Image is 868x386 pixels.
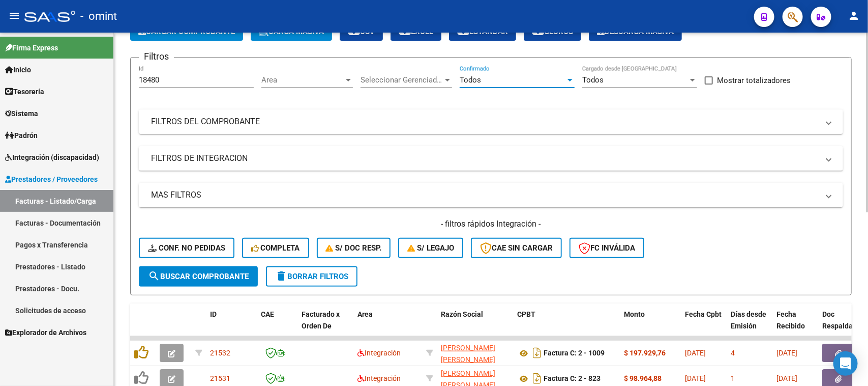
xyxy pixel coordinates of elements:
[460,75,481,85] span: Todos
[210,310,217,318] span: ID
[570,238,644,258] button: FC Inválida
[407,243,454,253] span: S/ legajo
[251,243,300,253] span: Completa
[5,327,86,338] span: Explorador de Archivos
[5,64,31,75] span: Inicio
[5,108,38,119] span: Sistema
[148,272,249,281] span: Buscar Comprobante
[457,27,508,36] span: Estandar
[148,243,225,253] span: Conf. no pedidas
[151,189,819,201] mat-panel-title: MAS FILTROS
[579,243,635,253] span: FC Inválida
[302,310,340,330] span: Facturado x Orden De
[139,146,843,171] mat-expansion-panel-header: FILTROS DE INTEGRACION
[357,310,373,318] span: Area
[348,27,375,36] span: CSV
[624,374,662,382] strong: $ 98.964,88
[357,349,401,357] span: Integración
[776,310,805,330] span: Fecha Recibido
[210,349,230,357] span: 21532
[685,310,722,318] span: Fecha Cpbt
[139,266,258,287] button: Buscar Comprobante
[5,42,58,53] span: Firma Express
[326,243,382,253] span: S/ Doc Resp.
[727,304,772,348] datatable-header-cell: Días desde Emisión
[399,27,433,36] span: EXCEL
[80,5,117,27] span: - omint
[139,49,174,64] h3: Filtros
[532,27,573,36] span: Gecros
[441,342,509,364] div: 27247548772
[848,10,860,22] mat-icon: person
[620,304,681,348] datatable-header-cell: Monto
[261,310,274,318] span: CAE
[5,86,44,97] span: Tesorería
[317,238,391,258] button: S/ Doc Resp.
[5,174,98,185] span: Prestadores / Proveedores
[731,374,735,382] span: 1
[441,310,483,318] span: Razón Social
[398,238,463,258] button: S/ legajo
[776,374,797,382] span: [DATE]
[151,153,819,164] mat-panel-title: FILTROS DE INTEGRACION
[822,310,868,330] span: Doc Respaldatoria
[151,116,819,127] mat-panel-title: FILTROS DEL COMPROBANTE
[353,304,422,348] datatable-header-cell: Area
[517,310,535,318] span: CPBT
[471,238,562,258] button: CAE SIN CARGAR
[242,238,309,258] button: Completa
[206,304,257,348] datatable-header-cell: ID
[441,344,495,364] span: [PERSON_NAME] [PERSON_NAME]
[582,75,604,85] span: Todos
[275,272,348,281] span: Borrar Filtros
[139,183,843,207] mat-expansion-panel-header: MAS FILTROS
[297,304,353,348] datatable-header-cell: Facturado x Orden De
[148,270,160,282] mat-icon: search
[139,109,843,134] mat-expansion-panel-header: FILTROS DEL COMPROBANTE
[513,304,620,348] datatable-header-cell: CPBT
[5,152,99,163] span: Integración (discapacidad)
[544,375,601,383] strong: Factura C: 2 - 823
[437,304,513,348] datatable-header-cell: Razón Social
[357,374,401,382] span: Integración
[731,310,766,330] span: Días desde Emisión
[361,75,443,85] span: Seleccionar Gerenciador
[139,238,234,258] button: Conf. no pedidas
[275,270,287,282] mat-icon: delete
[480,243,553,253] span: CAE SIN CARGAR
[139,218,843,230] h4: - filtros rápidos Integración -
[624,310,645,318] span: Monto
[8,10,20,22] mat-icon: menu
[544,349,605,357] strong: Factura C: 2 - 1009
[772,304,818,348] datatable-header-cell: Fecha Recibido
[5,130,38,141] span: Padrón
[624,349,666,357] strong: $ 197.929,76
[685,374,706,382] span: [DATE]
[776,349,797,357] span: [DATE]
[261,75,344,85] span: Area
[717,74,791,87] span: Mostrar totalizadores
[266,266,357,287] button: Borrar Filtros
[257,304,297,348] datatable-header-cell: CAE
[833,351,858,376] div: Open Intercom Messenger
[210,374,230,382] span: 21531
[681,304,727,348] datatable-header-cell: Fecha Cpbt
[731,349,735,357] span: 4
[530,345,544,361] i: Descargar documento
[685,349,706,357] span: [DATE]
